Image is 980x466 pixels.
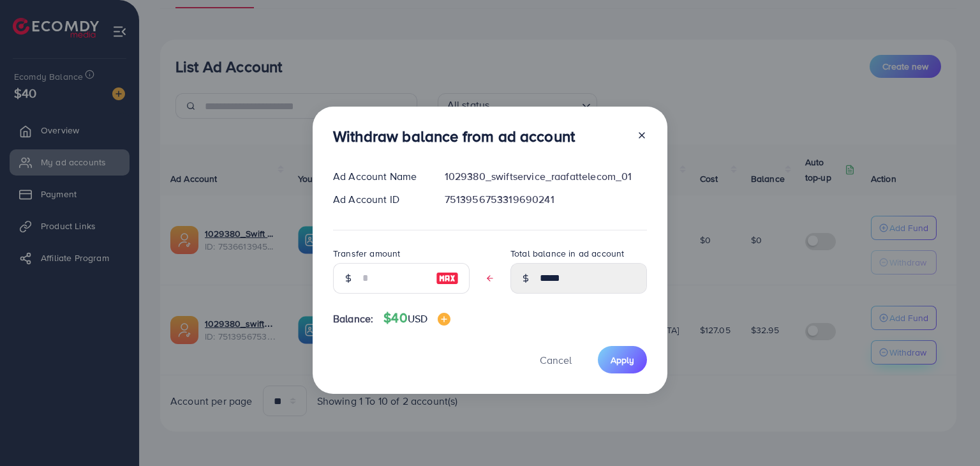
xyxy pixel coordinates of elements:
[598,346,647,373] button: Apply
[524,346,588,373] button: Cancel
[333,312,373,326] span: Balance:
[434,192,657,207] div: 7513956753319690241
[323,192,434,207] div: Ad Account ID
[323,169,434,184] div: Ad Account Name
[434,169,657,184] div: 1029380_swiftservice_raafattelecom_01
[510,247,624,260] label: Total balance in ad account
[436,271,459,286] img: image
[333,247,400,260] label: Transfer amount
[438,313,450,326] img: image
[383,310,450,326] h4: $40
[333,127,575,146] h3: Withdraw balance from ad account
[611,354,634,366] span: Apply
[926,409,970,456] iframe: Chat
[408,312,427,326] span: USD
[540,353,572,367] span: Cancel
